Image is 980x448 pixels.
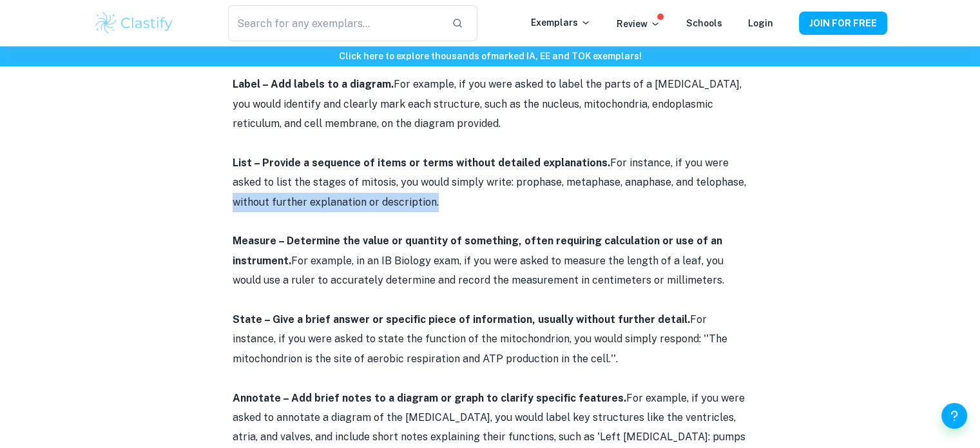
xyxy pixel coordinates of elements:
[233,78,394,90] strong: Label – Add labels to a diagram.
[233,153,748,212] p: For instance, if you were asked to list the stages of mitosis, you would simply write: prophase, ...
[233,310,748,369] p: For instance, if you were asked to state the function of the mitochondrion, you would simply resp...
[941,403,967,429] button: Help and Feedback
[531,15,591,30] p: Exemplars
[93,10,175,36] img: Clastify logo
[233,231,748,290] p: For example, in an IB Biology exam, if you were asked to measure the length of a leaf, you would ...
[617,17,660,31] p: Review
[3,49,977,63] h6: Click here to explore thousands of marked IA, EE and TOK exemplars !
[233,313,690,326] strong: State – Give a brief answer or specific piece of information, usually without further detail.
[233,75,748,133] p: For example, if you were asked to label the parts of a [MEDICAL_DATA], you would identify and cle...
[799,12,887,35] button: JOIN FOR FREE
[233,392,626,404] strong: Annotate – Add brief notes to a diagram or graph to clarify specific features.
[228,5,441,41] input: Search for any exemplars...
[686,18,722,28] a: Schools
[748,18,773,28] a: Login
[233,235,722,266] strong: Measure – Determine the value or quantity of something, often requiring calculation or use of an ...
[233,157,610,169] strong: List – Provide a sequence of items or terms without detailed explanations.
